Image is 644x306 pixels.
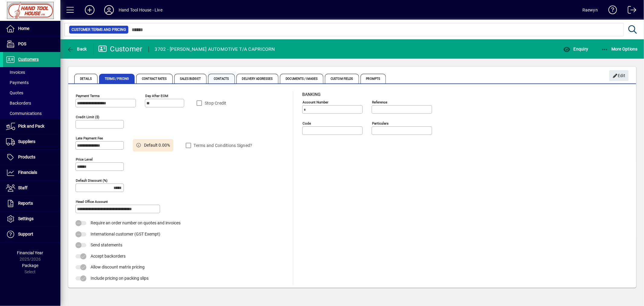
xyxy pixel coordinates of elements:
a: Pick and Pack [3,119,60,134]
a: Communications [3,108,60,119]
span: Contacts [208,74,235,83]
span: Terms / Pricing [99,74,135,83]
span: Custom Fields [325,74,359,83]
div: Hand Tool House - Live [119,5,162,15]
span: More Options [601,47,638,51]
span: Accept backorders [91,254,126,259]
span: Banking [302,92,321,97]
mat-label: Late Payment Fee [76,136,103,140]
a: Staff [3,181,60,196]
button: Back [65,44,88,54]
span: Require an order number on quotes and invoices [91,220,181,225]
a: Payments [3,77,60,88]
span: Contract Rates [136,74,172,83]
app-page-header-button: Back [60,44,94,54]
a: Quotes [3,88,60,98]
span: Details [74,74,98,83]
span: Enquiry [563,47,588,51]
button: Edit [609,70,629,81]
span: Customers [18,57,39,62]
span: Allow discount matrix pricing [91,265,145,269]
mat-label: Account number [303,100,328,104]
span: Home [18,26,29,31]
span: Include pricing on packing slips [91,276,149,281]
div: Customer [98,44,143,54]
span: Settings [18,216,34,221]
span: Documents / Images [280,74,323,83]
span: Customer Terms and Pricing [72,27,126,33]
mat-label: Reference [372,100,387,104]
span: Reports [18,201,33,206]
span: Communications [6,111,42,116]
a: Settings [3,211,60,226]
span: Suppliers [18,139,35,144]
span: Backorders [6,101,31,106]
a: Reports [3,196,60,211]
a: Suppliers [3,134,60,149]
mat-label: Day after EOM [145,94,168,98]
span: Financials [18,170,37,175]
a: POS [3,37,60,52]
span: Invoices [6,70,25,75]
span: Delivery Addresses [236,74,279,83]
button: More Options [600,44,639,54]
a: Logout [623,1,636,21]
a: Knowledge Base [604,1,617,21]
a: Invoices [3,67,60,77]
div: Raewyn [582,5,598,15]
mat-label: Credit Limit ($) [76,115,99,119]
span: Package [22,263,38,268]
button: Add [80,5,99,15]
span: Support [18,232,33,236]
span: Quotes [6,90,23,95]
a: Products [3,150,60,165]
mat-label: Price Level [76,157,93,161]
mat-label: Head Office Account [76,200,108,204]
span: Edit [613,71,626,81]
mat-label: Payment Terms [76,94,100,98]
span: Pick and Pack [18,124,44,129]
span: Payments [6,80,29,85]
mat-label: Default Discount (%) [76,178,107,183]
span: Prompts [360,74,386,83]
span: POS [18,41,26,46]
button: Enquiry [562,44,590,54]
div: 3702 - [PERSON_NAME] AUTOMOTIVE T/A CAPRICORN [155,44,275,54]
button: Profile [99,5,119,15]
span: Financial Year [17,250,43,255]
mat-label: Particulars [372,121,389,125]
mat-label: Code [303,121,311,125]
span: Sales Budget [174,74,207,83]
span: International customer (GST Exempt) [91,232,160,236]
span: Back [67,47,87,51]
a: Backorders [3,98,60,108]
span: Products [18,155,35,159]
a: Financials [3,165,60,180]
span: Send statements [91,243,122,247]
span: Staff [18,185,27,190]
a: Support [3,227,60,242]
a: Home [3,21,60,36]
span: Default 0.00% [144,142,170,148]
